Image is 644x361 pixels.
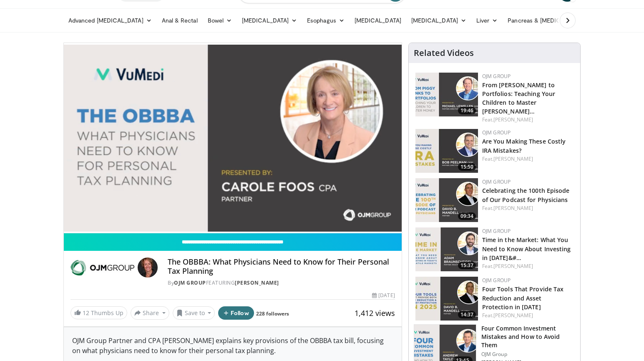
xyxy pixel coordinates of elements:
[482,137,566,154] a: Are You Making These Costly IRA Mistakes?
[482,312,574,319] div: Feat.
[168,257,395,275] h4: The OBBBA: What Physicians Need to Know for Their Personal Tax Planning
[168,279,395,287] div: By FEATURING
[482,204,574,212] div: Feat.
[173,306,215,320] button: Save to
[481,324,575,349] h3: Four Common Investment Mistakes and How to Avoid Them
[235,279,279,286] a: [PERSON_NAME]
[482,73,511,80] a: OJM Group
[482,155,574,163] div: Feat.
[414,48,474,58] h4: Related Videos
[493,204,533,212] a: [PERSON_NAME]
[406,12,471,29] a: [MEDICAL_DATA]
[64,43,402,233] video-js: Video Player
[218,306,254,320] button: Follow
[493,312,533,319] a: [PERSON_NAME]
[415,73,478,116] img: 282c92bf-9480-4465-9a17-aeac8df0c943.150x105_q85_crop-smart_upscale.jpg
[131,306,169,320] button: Share
[83,309,89,317] span: 12
[482,187,570,203] a: Celebrating the 100th Episode of Our Podcast for Physicians
[482,277,511,284] a: OJM Group
[482,263,574,270] div: Feat.
[415,129,478,173] a: 15:50
[482,116,574,124] div: Feat.
[458,262,476,269] span: 15:37
[482,227,511,235] a: OJM Group
[471,12,503,29] a: Liver
[458,311,476,318] span: 14:37
[415,277,478,321] img: 6704c0a6-4d74-4e2e-aaba-7698dfbc586a.150x105_q85_crop-smart_upscale.jpg
[157,12,203,29] a: Anal & Rectal
[203,12,237,29] a: Bowel
[256,310,289,317] a: 228 followers
[503,12,600,29] a: Pancreas & [MEDICAL_DATA]
[174,279,206,286] a: OJM Group
[482,81,556,115] a: From [PERSON_NAME] to Portfolios: Teaching Your Children to Master [PERSON_NAME]…
[63,12,157,29] a: Advanced [MEDICAL_DATA]
[302,12,350,29] a: Esophagus
[481,351,575,358] p: OJM Group
[355,308,395,318] span: 1,412 views
[482,236,571,261] a: Time in the Market: What You Need to Know About Investing in [DATE]&#…
[415,277,478,321] a: 14:37
[482,178,511,185] a: OJM Group
[415,178,478,222] a: 09:34
[493,263,533,270] a: [PERSON_NAME]
[493,155,533,162] a: [PERSON_NAME]
[70,257,134,278] img: OJM Group
[415,227,478,271] a: 15:37
[70,306,127,319] a: 12 Thumbs Up
[237,12,302,29] a: [MEDICAL_DATA]
[415,73,478,116] a: 19:46
[372,292,395,299] div: [DATE]
[458,163,476,171] span: 15:50
[415,129,478,173] img: 4b415aee-9520-4d6f-a1e1-8e5e22de4108.150x105_q85_crop-smart_upscale.jpg
[493,116,533,123] a: [PERSON_NAME]
[415,178,478,222] img: 7438bed5-bde3-4519-9543-24a8eadaa1c2.150x105_q85_crop-smart_upscale.jpg
[458,212,476,220] span: 09:34
[350,12,406,29] a: [MEDICAL_DATA]
[482,129,511,136] a: OJM Group
[138,257,158,278] img: Avatar
[415,227,478,271] img: cfc453be-3f74-41d3-a301-0743b7c46f05.150x105_q85_crop-smart_upscale.jpg
[458,107,476,114] span: 19:46
[482,285,564,311] a: Four Tools That Provide Tax Reduction and Asset Protection in [DATE]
